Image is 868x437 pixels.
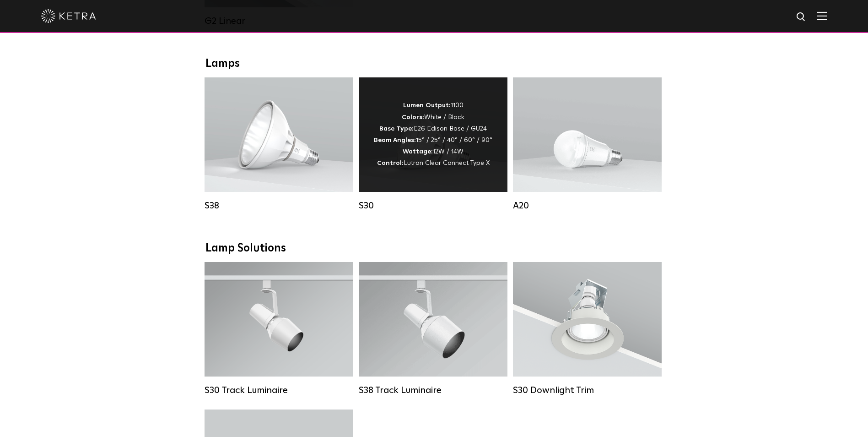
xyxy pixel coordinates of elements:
[404,160,490,166] span: Lutron Clear Connect Type X
[359,200,507,211] div: S30
[513,200,662,211] div: A20
[379,126,414,132] strong: Base Type:
[205,242,663,255] div: Lamp Solutions
[513,385,662,396] div: S30 Downlight Trim
[402,114,424,120] strong: Colors:
[374,100,492,169] div: 1100 White / Black E26 Edison Base / GU24 15° / 25° / 40° / 60° / 90° 12W / 14W
[205,385,353,396] div: S30 Track Luminaire
[513,77,662,211] a: A20 Lumen Output:600 / 800Colors:White / BlackBase Type:E26 Edison Base / GU24Beam Angles:Omni-Di...
[41,9,96,23] img: ketra-logo-2019-white
[205,262,353,396] a: S30 Track Luminaire Lumen Output:1100Colors:White / BlackBeam Angles:15° / 25° / 40° / 60° / 90°W...
[374,137,416,143] strong: Beam Angles:
[513,262,662,396] a: S30 Downlight Trim S30 Downlight Trim
[377,160,404,166] strong: Control:
[817,11,827,20] img: Hamburger%20Nav.svg
[796,11,807,23] img: search icon
[359,77,507,211] a: S30 Lumen Output:1100Colors:White / BlackBase Type:E26 Edison Base / GU24Beam Angles:15° / 25° / ...
[205,77,353,211] a: S38 Lumen Output:1100Colors:White / BlackBase Type:E26 Edison Base / GU24Beam Angles:10° / 25° / ...
[359,262,507,396] a: S38 Track Luminaire Lumen Output:1100Colors:White / BlackBeam Angles:10° / 25° / 40° / 60°Wattage...
[403,102,451,109] strong: Lumen Output:
[205,57,663,71] div: Lamps
[359,385,507,396] div: S38 Track Luminaire
[205,200,353,211] div: S38
[403,148,433,155] strong: Wattage:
